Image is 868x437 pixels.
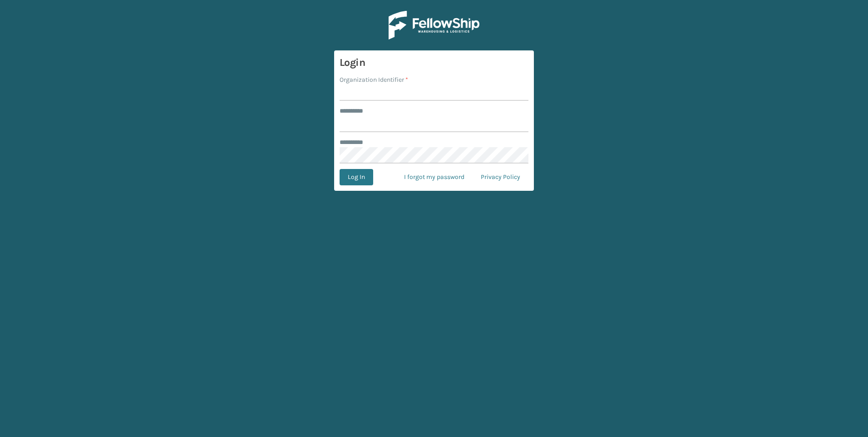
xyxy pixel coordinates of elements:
[340,169,373,185] button: Log In
[340,75,408,84] label: Organization Identifier
[473,169,528,185] a: Privacy Policy
[389,11,479,40] img: Logo
[340,56,528,70] h3: Login
[396,169,473,185] a: I forgot my password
